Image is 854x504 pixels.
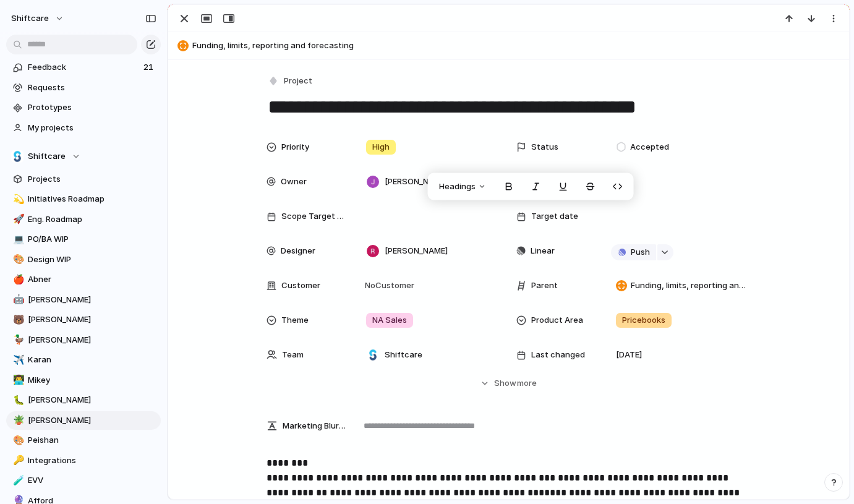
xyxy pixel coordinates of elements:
[6,170,161,189] a: Projects
[385,349,422,361] span: Shiftcare
[531,141,558,153] span: Status
[6,391,161,409] a: 🐛[PERSON_NAME]
[439,181,476,193] span: Headings
[28,455,156,467] span: Integrations
[6,411,161,430] a: 🪴[PERSON_NAME]
[11,254,23,266] button: 🎨
[13,233,22,247] div: 💻
[531,349,585,361] span: Last changed
[28,233,156,246] span: PO/BA WIP
[372,314,407,327] span: NA Sales
[284,75,312,87] span: Project
[13,413,22,427] div: 🪴
[6,230,161,249] a: 💻PO/BA WIP
[6,351,161,369] div: ✈️Karan
[6,310,161,329] a: 🐻[PERSON_NAME]
[630,141,669,153] span: Accepted
[6,451,161,470] a: 🔑Integrations
[28,354,156,366] span: Karan
[11,374,23,387] button: 👨‍💻
[281,280,320,292] span: Customer
[6,58,161,77] a: Feedback21
[385,245,448,257] span: [PERSON_NAME]
[283,420,346,432] span: Marketing Blurb (15-20 Words)
[385,176,448,188] span: [PERSON_NAME]
[6,250,161,269] a: 🎨Design WIP
[28,150,66,163] span: Shiftcare
[28,254,156,266] span: Design WIP
[361,280,414,292] span: No Customer
[531,314,583,327] span: Product Area
[6,79,161,97] a: Requests
[28,61,140,74] span: Feedback
[281,210,346,223] span: Scope Target Date
[11,474,23,487] button: 🧪
[281,176,307,188] span: Owner
[6,371,161,390] div: 👨‍💻Mikey
[11,294,23,306] button: 🤖
[192,40,843,52] span: Funding, limits, reporting and forecasting
[11,394,23,406] button: 🐛
[28,273,156,286] span: Abner
[531,210,578,223] span: Target date
[28,374,156,387] span: Mikey
[281,245,315,257] span: Designer
[517,377,537,390] span: more
[28,173,156,186] span: Projects
[611,244,656,260] button: Push
[432,177,494,197] button: Headings
[11,455,23,467] button: 🔑
[6,210,161,229] a: 🚀Eng. Roadmap
[13,273,22,287] div: 🍎
[6,471,161,490] a: 🧪EVV
[11,334,23,346] button: 🦆
[28,414,156,427] span: [PERSON_NAME]
[143,61,156,74] span: 21
[13,453,22,468] div: 🔑
[11,233,23,246] button: 💻
[6,147,161,166] button: Shiftcare
[11,273,23,286] button: 🍎
[372,141,390,153] span: High
[6,190,161,208] a: 💫Initiatives Roadmap
[11,414,23,427] button: 🪴
[28,193,156,205] span: Initiatives Roadmap
[622,314,665,327] span: Pricebooks
[13,192,22,207] div: 💫
[6,270,161,289] a: 🍎Abner
[11,193,23,205] button: 💫
[282,349,304,361] span: Team
[531,280,558,292] span: Parent
[28,434,156,446] span: Peishan
[28,101,156,114] span: Prototypes
[28,334,156,346] span: [PERSON_NAME]
[13,212,22,226] div: 🚀
[28,122,156,134] span: My projects
[6,331,161,349] a: 🦆[PERSON_NAME]
[11,12,49,25] span: shiftcare
[6,431,161,450] a: 🎨Peishan
[174,36,843,56] button: Funding, limits, reporting and forecasting
[13,252,22,267] div: 🎨
[13,434,22,448] div: 🎨
[13,373,22,387] div: 👨‍💻
[267,372,751,395] button: Showmore
[13,474,22,488] div: 🧪
[494,377,516,390] span: Show
[6,119,161,137] a: My projects
[281,141,309,153] span: Priority
[28,294,156,306] span: [PERSON_NAME]
[6,291,161,309] a: 🤖[PERSON_NAME]
[13,353,22,367] div: ✈️
[265,72,316,90] button: Project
